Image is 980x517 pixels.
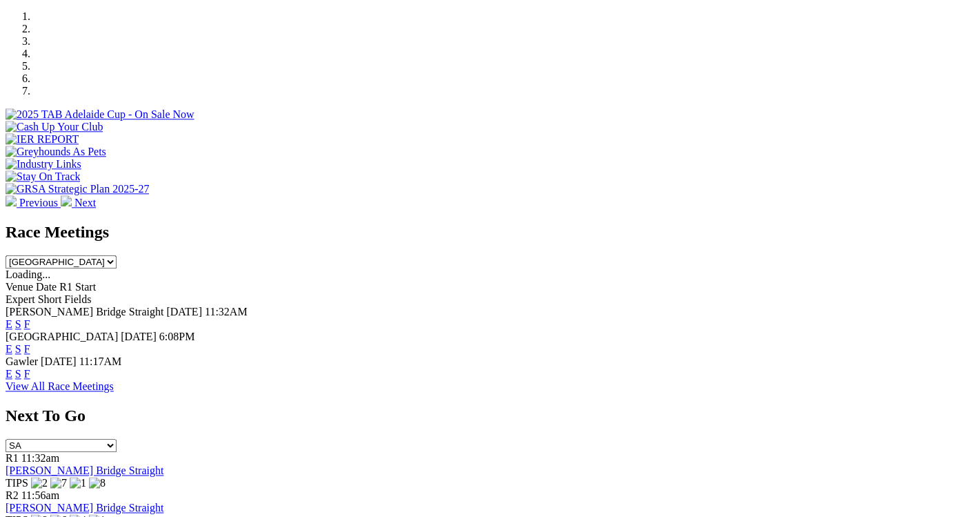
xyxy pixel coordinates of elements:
img: chevron-left-pager-white.svg [6,195,17,206]
span: [PERSON_NAME] Bridge Straight [6,306,163,318]
span: Loading... [6,269,50,280]
span: Expert [6,293,35,305]
span: 6:08PM [159,331,195,342]
span: 11:17AM [79,355,122,367]
img: Greyhounds As Pets [6,146,106,158]
span: 11:32AM [205,306,248,318]
a: F [24,343,30,355]
img: Industry Links [6,158,81,170]
a: [PERSON_NAME] Bridge Straight [6,502,163,514]
img: IER REPORT [6,133,79,146]
img: 8 [89,477,106,489]
span: TIPS [6,477,28,489]
img: 2025 TAB Adelaide Cup - On Sale Now [6,108,194,121]
span: 11:56am [21,489,59,501]
a: Previous [6,197,61,208]
a: Next [61,197,96,208]
span: [GEOGRAPHIC_DATA] [6,331,118,342]
img: chevron-right-pager-white.svg [61,195,72,206]
span: Gawler [6,355,38,367]
img: 7 [50,477,67,489]
span: R1 [6,452,19,464]
span: [DATE] [41,355,77,367]
span: Venue [6,281,33,293]
img: GRSA Strategic Plan 2025-27 [6,183,149,195]
span: R2 [6,489,19,501]
a: S [15,343,21,355]
span: [DATE] [121,331,157,342]
a: E [6,318,12,330]
a: F [24,368,30,380]
span: 11:32am [21,452,59,464]
a: S [15,318,21,330]
h2: Next To Go [6,407,974,425]
span: Previous [19,197,58,208]
span: [DATE] [166,306,202,318]
span: Short [38,293,62,305]
img: Stay On Track [6,170,80,183]
span: Next [74,197,96,208]
h2: Race Meetings [6,223,974,242]
a: E [6,343,12,355]
a: S [15,368,21,380]
img: 2 [31,477,48,489]
a: E [6,368,12,380]
a: F [24,318,30,330]
span: Date [36,281,57,293]
a: [PERSON_NAME] Bridge Straight [6,465,163,476]
img: Cash Up Your Club [6,121,103,133]
img: 1 [70,477,86,489]
span: R1 Start [59,281,96,293]
a: View All Race Meetings [6,380,114,392]
span: Fields [64,293,91,305]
